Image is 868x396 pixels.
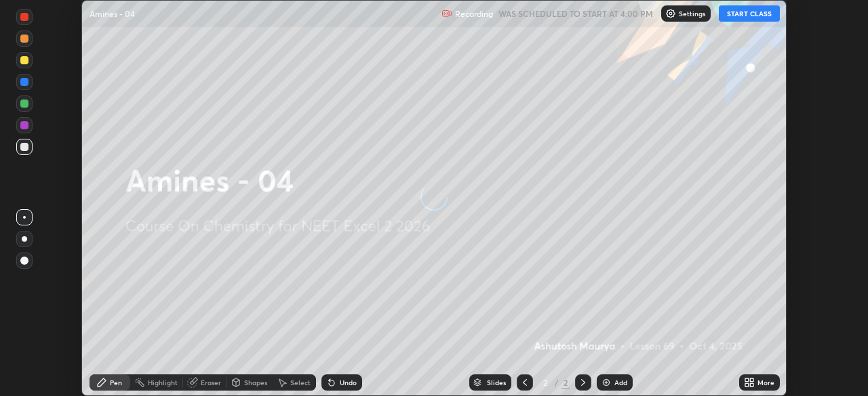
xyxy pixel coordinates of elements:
img: add-slide-button [601,377,612,388]
div: Add [614,379,627,386]
button: START CLASS [719,5,780,22]
div: Slides [487,379,506,386]
div: 2 [561,376,570,389]
p: Settings [679,10,705,17]
div: Shapes [244,379,267,386]
img: class-settings-icons [665,8,676,19]
img: recording.375f2c34.svg [441,8,452,19]
div: Pen [110,379,122,386]
div: 2 [538,378,552,387]
h5: WAS SCHEDULED TO START AT 4:00 PM [498,7,653,20]
div: Select [290,379,311,386]
p: Amines - 04 [90,8,135,19]
p: Recording [455,9,493,19]
div: Highlight [148,379,178,386]
div: Undo [340,379,357,386]
div: Eraser [201,379,221,386]
div: / [555,378,559,387]
div: More [757,379,774,386]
